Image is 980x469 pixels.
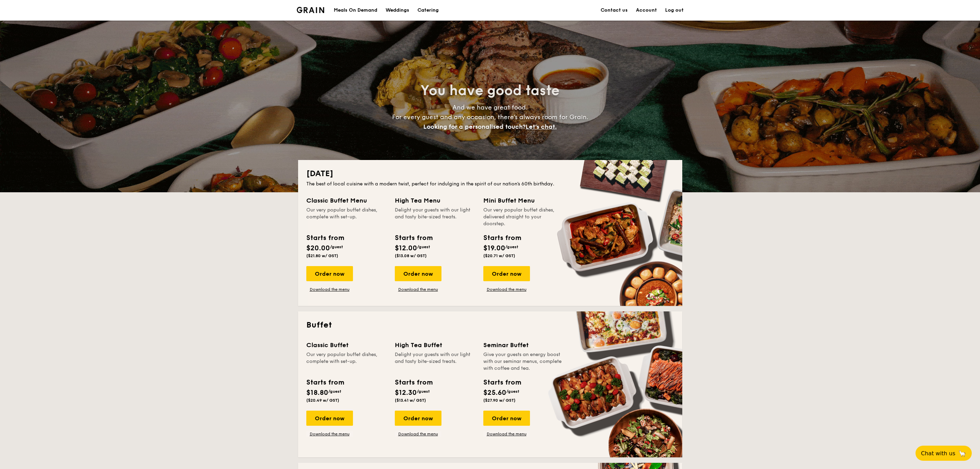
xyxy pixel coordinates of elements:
[483,398,516,403] span: ($27.90 w/ GST)
[483,266,530,281] div: Order now
[306,233,344,243] div: Starts from
[306,207,387,227] div: Our very popular buffet dishes, complete with set-up.
[306,253,338,258] span: ($21.80 w/ GST)
[306,340,387,350] div: Classic Buffet
[395,253,427,258] span: ($13.08 w/ GST)
[417,244,430,249] span: /guest
[395,398,426,403] span: ($13.41 w/ GST)
[483,389,506,397] span: $25.60
[483,207,564,227] div: Our very popular buffet dishes, delivered straight to your doorstep.
[306,181,674,187] div: The best of local cuisine with a modern twist, perfect for indulging in the spirit of our nation’...
[306,287,353,292] a: Download the menu
[306,411,353,426] div: Order now
[483,244,505,252] span: $19.00
[395,377,432,388] div: Starts from
[306,320,674,331] h2: Buffet
[328,389,341,394] span: /guest
[297,7,324,13] img: Grain
[483,431,530,437] a: Download the menu
[483,351,564,372] div: Give your guests an energy boost with our seminar menus, complete with coffee and tea.
[483,233,521,243] div: Starts from
[306,431,353,437] a: Download the menu
[526,123,557,130] span: Let's chat.
[395,411,441,426] div: Order now
[306,389,328,397] span: $18.80
[395,340,475,350] div: High Tea Buffet
[506,389,519,394] span: /guest
[306,244,330,252] span: $20.00
[483,377,521,388] div: Starts from
[483,253,515,258] span: ($20.71 w/ GST)
[395,351,475,372] div: Delight your guests with our light and tasty bite-sized treats.
[395,287,441,292] a: Download the menu
[417,389,430,394] span: /guest
[306,398,339,403] span: ($20.49 w/ GST)
[306,168,674,179] h2: [DATE]
[916,446,972,461] button: Chat with us🦙
[395,207,475,227] div: Delight your guests with our light and tasty bite-sized treats.
[330,244,343,249] span: /guest
[395,431,441,437] a: Download the menu
[395,244,417,252] span: $12.00
[395,233,432,243] div: Starts from
[395,266,441,281] div: Order now
[306,266,353,281] div: Order now
[306,351,387,372] div: Our very popular buffet dishes, complete with set-up.
[921,450,955,457] span: Chat with us
[505,244,518,249] span: /guest
[306,196,387,205] div: Classic Buffet Menu
[395,196,475,205] div: High Tea Menu
[483,411,530,426] div: Order now
[958,449,966,457] span: 🦙
[483,287,530,292] a: Download the menu
[297,7,324,13] a: Logotype
[395,389,417,397] span: $12.30
[483,196,564,205] div: Mini Buffet Menu
[483,340,564,350] div: Seminar Buffet
[306,377,344,388] div: Starts from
